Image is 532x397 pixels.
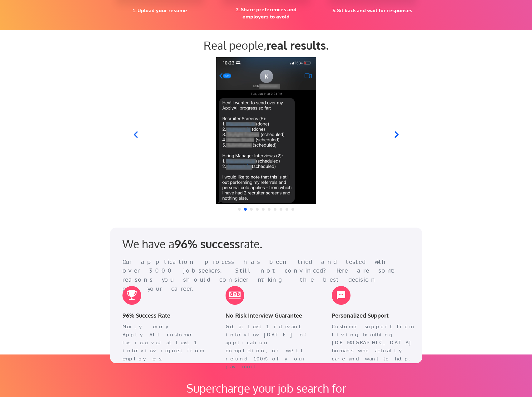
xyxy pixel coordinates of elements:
div: We have a rate. [122,237,304,250]
strong: real results [266,38,326,52]
div: 2. Share preferences and employers to avoid [222,6,310,20]
div: 1. Upload your resume [116,7,204,14]
div: 3. Sit back and wait for responses [329,7,416,14]
div: Customer support from living, breathing, [DEMOGRAPHIC_DATA] humans who actually care and want to ... [332,323,416,363]
div: Our application process has been tried and tested with over 3000 jobseekers. Still not convinced?... [122,258,400,294]
div: Real people, . [116,38,416,52]
div: Get at least 1 relevant interview [DATE] of application completion, or we'll refund 100% of your ... [226,323,310,371]
div: Personalized Support [332,311,416,320]
div: 96% Success Rate [122,311,207,320]
div: Nearly every ApplyAll customer has received at least 1 interview request from employers. [122,323,207,363]
strong: 96% success [174,237,240,251]
div: No-Risk Interview Guarantee [226,311,310,320]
